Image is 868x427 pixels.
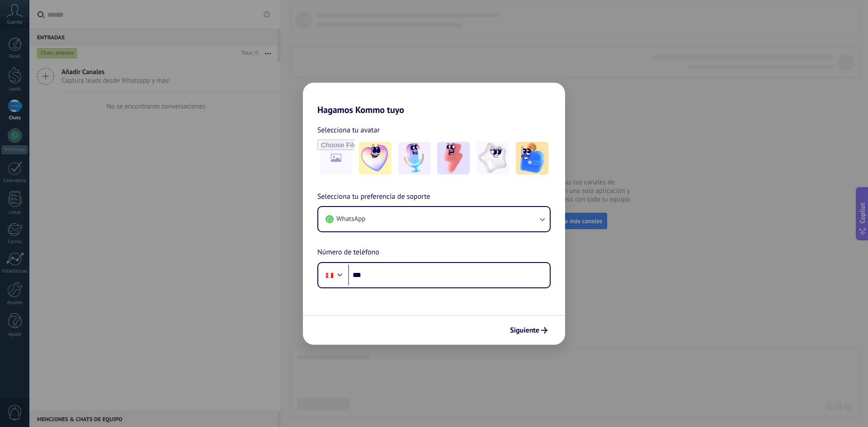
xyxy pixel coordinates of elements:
[359,142,392,174] img: -1.jpeg
[317,247,379,258] span: Número de teléfono
[303,83,565,115] h2: Hagamos Kommo tuyo
[516,142,548,174] img: -5.jpeg
[476,142,509,174] img: -4.jpeg
[510,327,539,333] span: Siguiente
[506,323,552,338] button: Siguiente
[317,191,430,203] span: Selecciona tu preferencia de soporte
[321,266,338,285] div: Peru: + 51
[317,124,380,136] span: Selecciona tu avatar
[318,207,550,231] button: WhatsApp
[336,215,365,224] span: WhatsApp
[398,142,431,174] img: -2.jpeg
[437,142,470,174] img: -3.jpeg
